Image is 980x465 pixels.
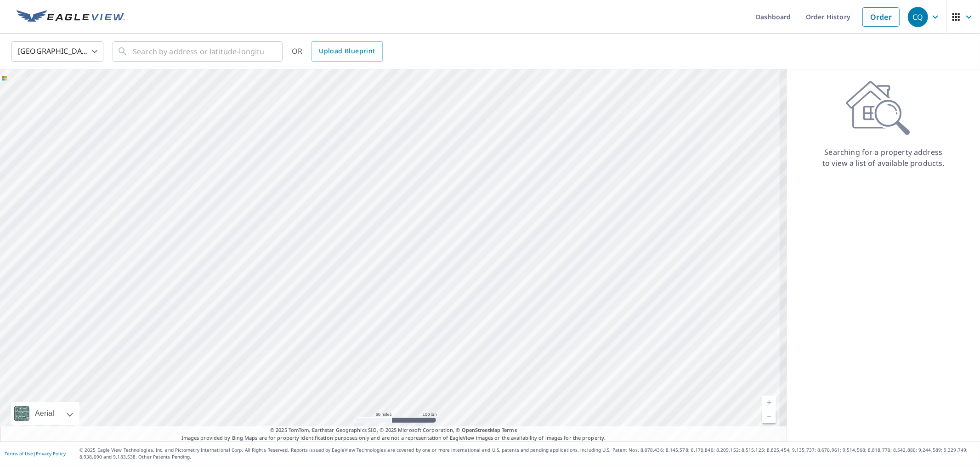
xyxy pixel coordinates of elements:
p: Searching for a property address to view a list of available products. [822,147,945,169]
span: Upload Blueprint [319,45,375,57]
a: Privacy Policy [36,450,66,457]
div: OR [292,41,383,62]
a: Current Level 7, Zoom In [762,396,776,409]
a: OpenStreetMap [462,426,500,433]
div: Aerial [32,402,57,425]
div: CQ [908,7,928,27]
p: | [5,451,66,456]
p: © 2025 Eagle View Technologies, Inc. and Pictometry International Corp. All Rights Reserved. Repo... [79,447,975,460]
a: Order [862,7,900,27]
a: Current Level 7, Zoom Out [762,409,776,423]
img: EV Logo [17,10,125,24]
span: © 2025 TomTom, Earthstar Geographics SIO, © 2025 Microsoft Corporation, © [270,426,517,434]
a: Terms [502,426,517,433]
div: Aerial [11,402,79,425]
div: [GEOGRAPHIC_DATA] [11,39,103,64]
input: Search by address or latitude-longitude [133,39,264,64]
a: Terms of Use [5,450,33,457]
a: Upload Blueprint [312,41,382,62]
